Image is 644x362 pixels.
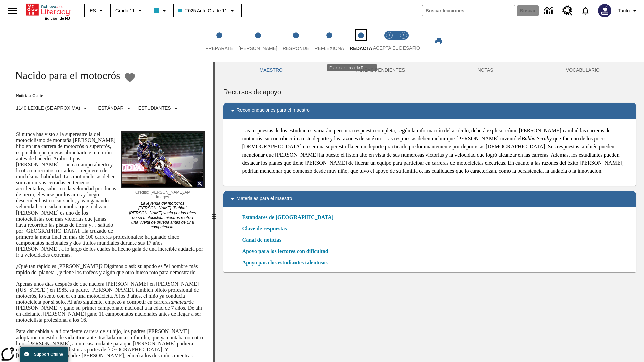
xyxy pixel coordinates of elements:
[309,23,350,60] button: Reflexiona step 4 of 5
[200,23,239,60] button: Prepárate step 1 of 5
[223,62,319,78] button: Maestro
[242,247,332,255] a: Apoyo para los lectores con dificultad
[530,62,636,78] button: VOCABULARIO
[16,131,205,258] p: Si nunca has visto a la superestrella del motociclismo de montaña [PERSON_NAME] hijo en una carre...
[373,45,420,51] span: ACEPTA EL DESAFÍO
[223,62,636,78] div: Instructional Panel Tabs
[344,23,377,60] button: Redacta step 5 of 5
[577,2,594,19] a: Notificaciones
[314,46,344,51] span: Reflexiona
[242,236,281,244] a: Canal de noticias, Se abrirá en una nueva ventana o pestaña
[598,4,611,17] img: Avatar
[34,352,63,357] span: Support Offline
[197,181,203,187] img: Ampliar
[242,213,338,221] a: Estándares de [GEOGRAPHIC_DATA]
[8,69,120,82] h1: Nacido para el motocrós
[428,35,449,47] button: Imprimir
[319,62,441,78] button: TAREAS PENDIENTES
[215,62,644,362] div: activity
[233,23,283,60] button: Lee step 2 of 5
[129,188,196,199] p: Crédito: [PERSON_NAME]/AP Images
[124,72,136,83] button: Añadir a mis Favoritas - Nacido para el motocrós
[121,131,205,188] img: El corredor de motocrós James Stewart vuela por los aires en su motocicleta de montaña.
[540,2,558,20] a: Centro de información
[242,225,287,233] a: Clave de respuestas, Se abrirá en una nueva ventana o pestaña
[242,259,332,267] a: Apoyo para los estudiantes talentosos
[90,7,96,14] span: ES
[213,62,215,362] div: Pulsa la tecla de intro o la barra espaciadora y luego presiona las flechas de derecha e izquierd...
[223,86,636,97] h6: Recursos de apoyo
[380,23,399,60] button: Acepta el desafío lee step 1 of 2
[594,2,615,19] button: Escoja un nuevo avatar
[178,7,227,14] span: 2025 Auto Grade 11
[95,102,135,114] button: Tipo de apoyo, Estándar
[223,191,636,207] div: Materiales para el maestro
[350,46,372,51] span: Redacta
[13,102,92,114] button: Seleccione Lexile, 1140 Lexile (Se aproxima)
[26,2,70,20] div: Portada
[277,23,315,60] button: Responde step 3 of 5
[45,16,70,20] span: Edición de NJ
[402,34,404,37] text: 2
[239,46,277,51] span: [PERSON_NAME]
[558,2,577,20] a: Centro de recursos, Se abrirá en una pestaña nueva.
[327,64,377,71] div: Este es el paso de Redacta
[171,299,189,305] em: amateur
[16,281,205,323] p: Apenas unos días después de que naciera [PERSON_NAME] en [PERSON_NAME] ([US_STATE]) en 1985, su p...
[242,127,631,175] p: Las respuestas de los estudiantes variarán, pero una respuesta completa, según la información del...
[151,5,171,17] button: El color de la clase es azul claro. Cambiar el color de la clase.
[237,107,310,115] p: Recomendaciones para el maestro
[441,62,529,78] button: NOTAS
[113,5,147,17] button: Grado: Grado 11, Elige un grado
[388,34,390,37] text: 1
[223,103,636,119] div: Recomendaciones para el maestro
[138,105,171,112] p: Estudiantes
[422,5,515,16] input: Buscar campo
[205,46,233,51] span: Prepárate
[394,23,413,60] button: Acepta el desafío contesta step 2 of 2
[136,102,183,114] button: Seleccionar estudiante
[16,263,205,276] p: ¿Qué tan rápido es [PERSON_NAME]? Digámoslo así: su apodo es "el hombre más rápido del planeta", ...
[237,195,292,203] p: Materiales para el maestro
[98,105,123,112] p: Estándar
[618,7,630,14] span: Tauto
[16,105,80,112] p: 1140 Lexile (Se aproxima)
[115,7,135,14] span: Grado 11
[129,199,196,229] p: La leyenda del motocrós [PERSON_NAME] "Bubba" [PERSON_NAME] vuela por los aires en su motocicleta...
[283,46,309,51] span: Responde
[8,93,183,98] p: Noticias: Gente
[522,136,549,141] em: Bubba Scrub
[87,5,108,17] button: Lenguaje: ES, Selecciona un idioma
[615,5,641,17] button: Perfil/Configuración
[176,5,239,17] button: Clase: 2025 Auto Grade 11, Selecciona una clase
[3,1,22,21] button: Abrir el menú lateral
[20,347,68,362] button: Support Offline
